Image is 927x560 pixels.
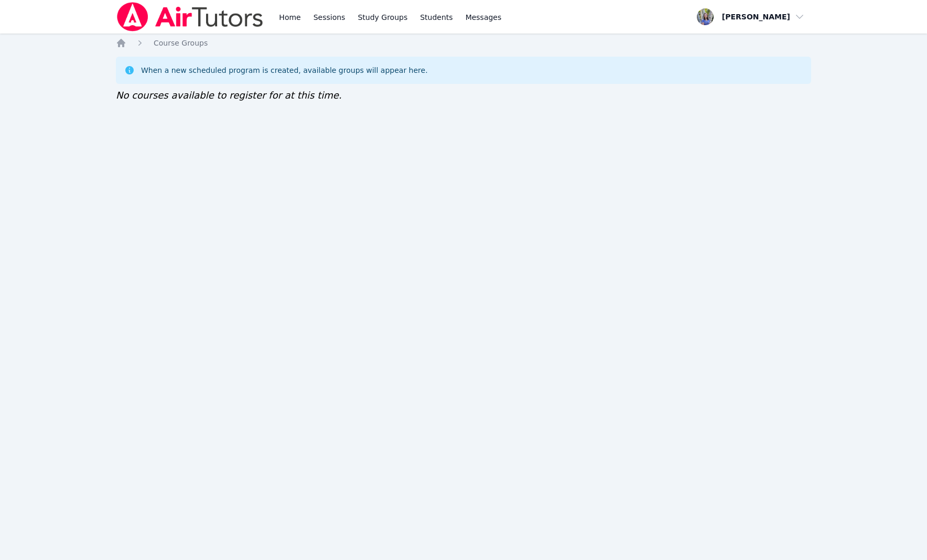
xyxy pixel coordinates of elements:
div: When a new scheduled program is created, available groups will appear here. [141,65,428,76]
a: Course Groups [154,38,208,48]
span: No courses available to register for at this time. [116,90,342,101]
nav: Breadcrumb [116,38,811,48]
span: Course Groups [154,39,208,47]
span: Messages [466,12,502,23]
img: Air Tutors [116,2,264,31]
